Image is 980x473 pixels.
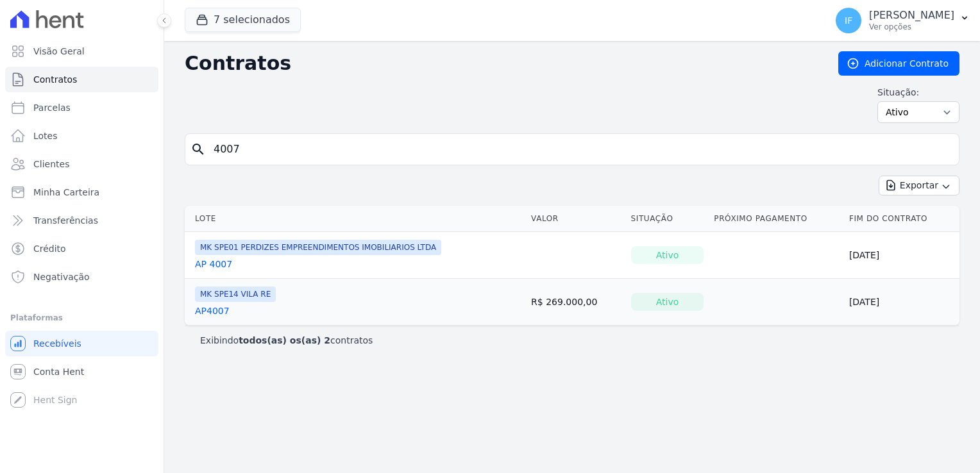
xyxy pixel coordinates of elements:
span: Parcelas [33,101,71,114]
p: Exibindo contratos [200,334,373,347]
span: Visão Geral [33,45,85,58]
p: Ver opções [869,22,954,32]
p: [PERSON_NAME] [869,9,954,22]
span: Crédito [33,242,66,255]
a: Parcelas [5,95,158,120]
button: Exportar [879,176,959,195]
a: Visão Geral [5,38,158,64]
span: Minha Carteira [33,186,99,199]
td: [DATE] [844,279,959,326]
span: Negativação [33,270,90,283]
a: Clientes [5,151,158,177]
label: Situação: [877,86,959,99]
h2: Contratos [185,52,818,75]
span: MK SPE01 PERDIZES EMPREENDIMENTOS IMOBILIARIOS LTDA [195,240,441,255]
input: Buscar por nome do lote [206,137,954,162]
a: Transferências [5,208,158,233]
span: Transferências [33,214,98,227]
a: Contratos [5,67,158,92]
th: Situação [626,206,709,232]
span: IF [845,16,852,25]
i: search [190,142,206,157]
span: Lotes [33,129,58,142]
a: Adicionar Contrato [838,51,959,76]
a: Minha Carteira [5,179,158,205]
a: Conta Hent [5,359,158,385]
a: AP 4007 [195,258,232,270]
div: Plataformas [10,310,153,326]
a: AP4007 [195,304,230,317]
b: todos(as) os(as) 2 [239,335,330,345]
th: Fim do Contrato [844,206,959,232]
th: Valor [526,206,625,232]
th: Próximo Pagamento [709,206,844,232]
span: Clientes [33,158,69,170]
div: Ativo [631,246,704,264]
a: Negativação [5,264,158,290]
a: Lotes [5,123,158,149]
div: Ativo [631,293,704,311]
span: Recebíveis [33,337,81,350]
td: R$ 269.000,00 [526,279,625,326]
button: 7 selecionados [185,8,301,32]
a: Crédito [5,236,158,261]
a: Recebíveis [5,331,158,356]
span: Contratos [33,73,77,86]
span: Conta Hent [33,365,84,378]
td: [DATE] [844,232,959,279]
span: MK SPE14 VILA RE [195,286,276,302]
th: Lote [185,206,526,232]
button: IF [PERSON_NAME] Ver opções [825,3,980,38]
